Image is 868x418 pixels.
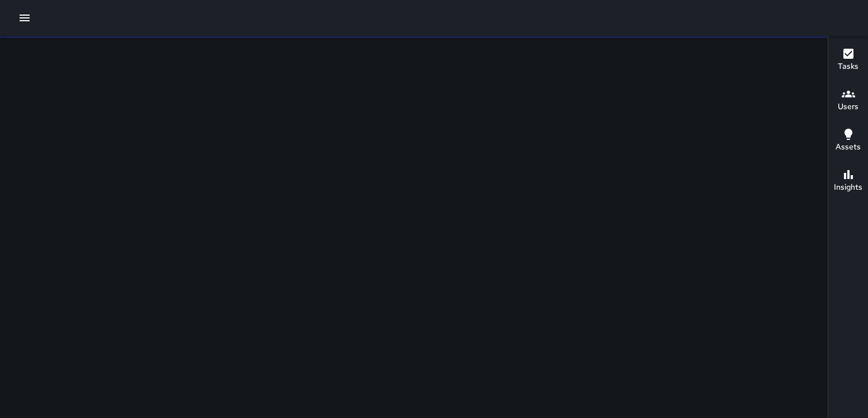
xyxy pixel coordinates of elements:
[838,101,858,113] h6: Users
[838,60,858,73] h6: Tasks
[828,40,868,81] button: Tasks
[834,181,862,194] h6: Insights
[828,81,868,121] button: Users
[828,121,868,161] button: Assets
[828,161,868,201] button: Insights
[836,141,861,153] h6: Assets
